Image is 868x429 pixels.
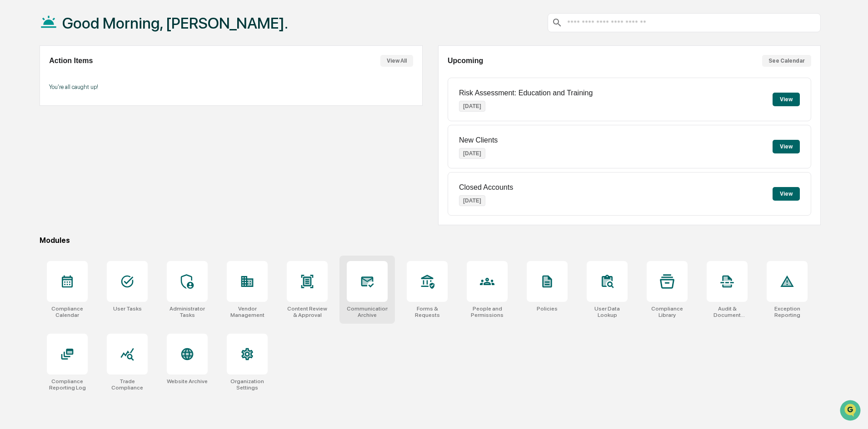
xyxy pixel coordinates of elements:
[287,306,328,318] div: Content Review & Approval
[9,19,165,34] p: How can we help?
[31,79,115,86] div: We're available if you need us!
[707,306,748,318] div: Audit & Document Logs
[227,378,268,391] div: Organization Settings
[62,111,116,127] a: 🗄️Attestations
[459,136,498,144] p: New Clients
[448,57,483,65] h2: Upcoming
[767,306,808,318] div: Exception Reporting
[155,72,165,83] button: Start new chat
[459,89,593,97] p: Risk Assessment: Education and Training
[227,306,268,318] div: Vendor Management
[64,153,110,161] a: Powered byPylon
[90,154,110,161] span: Pylon
[47,306,88,318] div: Compliance Calendar
[47,378,88,391] div: Compliance Reporting Log
[773,93,800,106] button: View
[31,69,149,79] div: Start new chat
[49,84,413,90] p: You're all caught up!
[40,236,821,245] div: Modules
[773,140,800,153] button: View
[167,378,208,385] div: Website Archive
[407,306,448,318] div: Forms & Requests
[773,187,800,201] button: View
[647,306,688,318] div: Compliance Library
[18,132,57,141] span: Data Lookup
[839,399,863,424] iframe: Open customer support
[537,306,558,312] div: Policies
[347,306,388,318] div: Communications Archive
[107,378,148,391] div: Trade Compliance
[167,306,208,318] div: Administrator Tasks
[380,55,413,67] button: View All
[459,148,485,159] p: [DATE]
[9,115,16,123] div: 🖐️
[459,195,485,206] p: [DATE]
[113,306,142,312] div: User Tasks
[75,114,113,123] span: Attestations
[459,101,485,112] p: [DATE]
[9,69,25,86] img: 1746055101610-c473b297-6a78-478c-a979-82029cc54cd1
[467,306,508,318] div: People and Permissions
[459,183,513,192] p: Closed Accounts
[762,55,811,67] button: See Calendar
[62,14,288,32] h1: Good Morning, [PERSON_NAME].
[66,115,73,123] div: 🗄️
[18,114,59,123] span: Preclearance
[5,128,61,144] a: 🔎Data Lookup
[5,111,62,127] a: 🖐️Preclearance
[587,306,628,318] div: User Data Lookup
[9,133,16,140] div: 🔎
[49,57,93,65] h2: Action Items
